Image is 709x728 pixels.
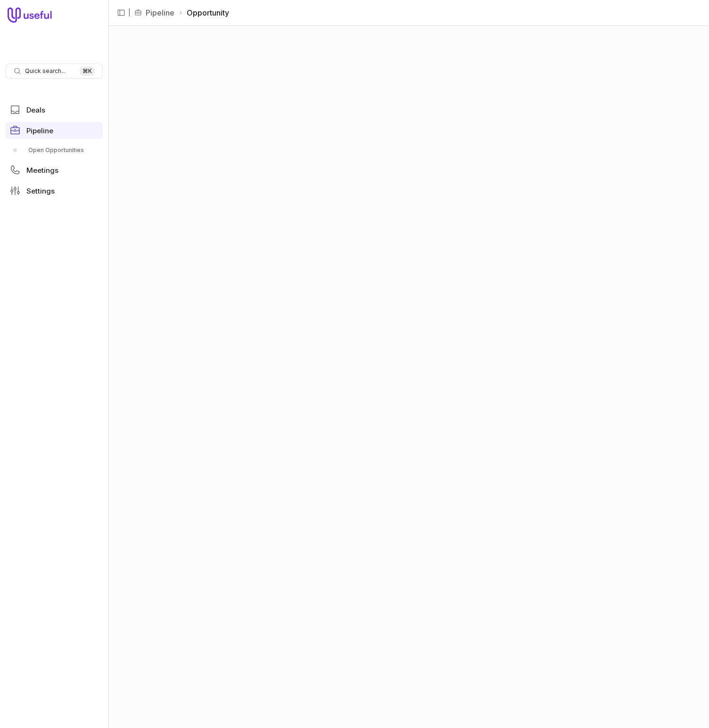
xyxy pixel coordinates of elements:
[26,106,45,113] span: Deals
[146,7,174,18] a: Pipeline
[26,167,58,174] span: Meetings
[6,143,103,158] a: Open Opportunities
[80,66,95,76] kbd: ⌘ K
[178,7,229,18] li: Opportunity
[6,101,103,118] a: Deals
[25,67,66,75] span: Quick search...
[6,182,103,199] a: Settings
[6,122,103,139] a: Pipeline
[128,7,131,18] span: |
[26,187,55,194] span: Settings
[26,127,53,134] span: Pipeline
[114,6,128,20] button: Collapse sidebar
[6,143,103,158] div: Pipeline submenu
[6,162,103,178] a: Meetings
